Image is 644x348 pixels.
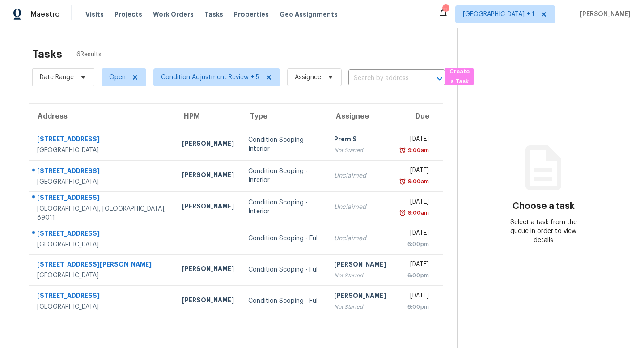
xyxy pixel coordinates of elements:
[204,11,223,17] span: Tasks
[37,260,168,271] div: [STREET_ADDRESS][PERSON_NAME]
[76,50,102,59] span: 6 Results
[37,193,168,204] div: [STREET_ADDRESS]
[445,68,474,85] button: Create a Task
[114,10,142,19] span: Projects
[37,146,168,155] div: [GEOGRAPHIC_DATA]
[182,170,234,182] div: [PERSON_NAME]
[37,291,168,302] div: [STREET_ADDRESS]
[37,135,168,146] div: [STREET_ADDRESS]
[248,136,320,153] div: Condition Scoping - Interior
[406,146,429,155] div: 9:00am
[85,10,104,19] span: Visits
[37,302,168,311] div: [GEOGRAPHIC_DATA]
[406,177,429,186] div: 9:00am
[442,5,449,14] div: 11
[30,10,60,19] span: Maestro
[182,139,234,150] div: [PERSON_NAME]
[500,218,587,245] div: Select a task from the queue in order to view details
[400,197,429,208] div: [DATE]
[334,302,386,311] div: Not Started
[334,291,386,302] div: [PERSON_NAME]
[37,229,168,240] div: [STREET_ADDRESS]
[248,265,320,274] div: Condition Scoping - Full
[37,271,168,280] div: [GEOGRAPHIC_DATA]
[433,72,446,85] button: Open
[334,171,386,180] div: Unclaimed
[161,73,259,82] span: Condition Adjustment Review + 5
[37,166,168,178] div: [STREET_ADDRESS]
[334,135,386,146] div: Prem S
[399,177,406,186] img: Overdue Alarm Icon
[241,104,327,129] th: Type
[32,50,62,59] h2: Tasks
[40,73,74,82] span: Date Range
[399,146,406,155] img: Overdue Alarm Icon
[175,104,241,129] th: HPM
[400,135,429,146] div: [DATE]
[29,104,175,129] th: Address
[334,271,386,280] div: Not Started
[295,73,321,82] span: Assignee
[280,10,338,19] span: Geo Assignments
[513,202,575,211] h3: Choose a task
[182,264,234,276] div: [PERSON_NAME]
[37,240,168,249] div: [GEOGRAPHIC_DATA]
[348,72,420,85] input: Search by address
[109,73,126,82] span: Open
[399,208,406,217] img: Overdue Alarm Icon
[37,178,168,187] div: [GEOGRAPHIC_DATA]
[334,203,386,212] div: Unclaimed
[37,204,168,222] div: [GEOGRAPHIC_DATA], [GEOGRAPHIC_DATA], 89011
[182,296,234,307] div: [PERSON_NAME]
[406,208,429,217] div: 9:00am
[248,167,320,185] div: Condition Scoping - Interior
[182,202,234,213] div: [PERSON_NAME]
[576,10,631,19] span: [PERSON_NAME]
[327,104,393,129] th: Assignee
[400,240,429,249] div: 6:00pm
[400,271,429,280] div: 6:00pm
[334,146,386,155] div: Not Started
[463,10,534,19] span: [GEOGRAPHIC_DATA] + 1
[248,234,320,243] div: Condition Scoping - Full
[400,302,429,311] div: 6:00pm
[400,166,429,177] div: [DATE]
[334,234,386,243] div: Unclaimed
[400,260,429,271] div: [DATE]
[400,291,429,302] div: [DATE]
[400,229,429,240] div: [DATE]
[248,198,320,216] div: Condition Scoping - Interior
[153,10,194,19] span: Work Orders
[393,104,443,129] th: Due
[449,67,469,87] span: Create a Task
[248,297,320,306] div: Condition Scoping - Full
[234,10,269,19] span: Properties
[334,260,386,271] div: [PERSON_NAME]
